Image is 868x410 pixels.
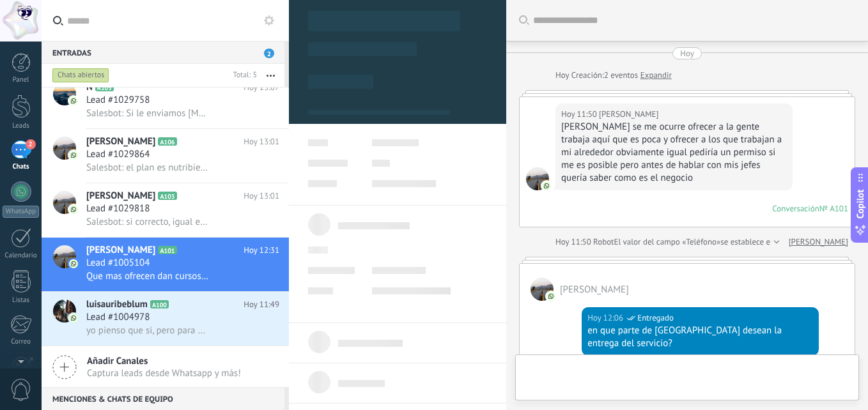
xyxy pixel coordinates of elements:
span: Copilot [854,190,867,219]
a: avataricon[PERSON_NAME]A103Hoy 13:01Lead #1029818Salesbot: si correcto, igual era para recordarle... [42,183,289,237]
img: icon [69,96,78,105]
span: [PERSON_NAME] [86,244,155,257]
div: Listas [3,296,40,305]
div: Calendario [3,252,40,260]
span: [PERSON_NAME] [86,190,155,202]
span: 2 [26,139,36,149]
span: 2 [264,49,274,58]
span: Captura leads desde Whatsapp y más! [87,367,241,379]
div: Chats [3,163,40,171]
span: Lead #1029818 [86,202,150,215]
img: com.amocrm.amocrmwa.svg [546,292,555,301]
span: ILIANA PEÑA [560,284,629,296]
div: Hoy 11:50 [555,236,593,248]
a: [PERSON_NAME] [789,236,848,248]
div: Correo [3,338,40,346]
a: Expandir [640,69,672,82]
div: Panel [3,76,40,84]
div: Hoy [555,69,571,82]
div: en que parte de [GEOGRAPHIC_DATA] desean la entrega del servicio? [587,324,813,350]
span: 2 eventos [604,69,638,82]
div: Total: 5 [228,69,257,82]
span: Que mas ofrecen dan cursos o talleres de desayunos saludables para saber [86,270,209,282]
span: A101 [158,246,176,254]
div: Hoy 11:50 [561,108,599,121]
span: A100 [150,300,169,308]
img: icon [69,314,78,323]
span: Lead #1029758 [86,94,150,107]
span: Salesbot: Si le enviamos [MEDICAL_DATA] [86,107,209,119]
img: icon [69,259,78,268]
span: Añadir Canales [87,355,241,367]
div: Leads [3,122,40,130]
a: avatariconNA105Hoy 13:07Lead #1029758Salesbot: Si le enviamos [MEDICAL_DATA] [42,75,289,128]
button: Más [257,64,284,87]
span: Salesbot: el plan es nutribienestar que abarca todo lo que necesita [86,162,209,174]
span: Lead #1005104 [86,257,150,270]
div: № A101 [819,203,848,214]
span: Salesbot: si correcto, igual era para recordarle que por acceder al contrato reciben beneficios, ... [86,216,209,228]
div: Conversación [772,203,819,214]
div: Menciones & Chats de equipo [42,387,284,410]
span: ILIANA PEÑA [526,167,549,190]
a: avataricon[PERSON_NAME]A101Hoy 12:31Lead #1005104Que mas ofrecen dan cursos o talleres de desayun... [42,238,289,291]
div: Entradas [42,41,284,64]
a: avataricon[PERSON_NAME]A106Hoy 13:01Lead #1029864Salesbot: el plan es nutribienestar que abarca t... [42,129,289,183]
img: icon [69,205,78,214]
div: Chats abiertos [52,68,109,83]
span: yo pienso que si, pero para estar segura, me puedes enviar la imagen' [86,324,209,337]
span: Lead #1004978 [86,311,150,324]
img: com.amocrm.amocrmwa.svg [542,181,551,190]
span: Entregado [637,312,674,324]
span: A105 [95,83,114,91]
span: A106 [158,137,176,146]
img: icon [69,151,78,160]
span: luisauribeblum [86,298,148,311]
span: A103 [158,192,176,200]
span: Robot [593,236,614,247]
span: Hoy 13:07 [244,81,279,94]
span: El valor del campo «Teléfono» [614,236,721,248]
span: [PERSON_NAME] [86,135,155,148]
span: ILIANA PEÑA [599,108,658,121]
span: Lead #1029864 [86,148,150,161]
div: Hoy 12:06 [587,312,625,324]
span: Hoy 11:49 [244,298,279,311]
div: [PERSON_NAME] se me ocurre ofrecer a la gente trabaja aquí que es poca y ofrecer a los que trabaj... [561,121,787,185]
div: WhatsApp [3,206,39,218]
span: se establece en «[PHONE_NUMBER]» [720,236,851,248]
span: N [86,81,93,94]
div: Hoy [680,47,694,59]
span: Hoy 13:01 [244,190,279,202]
span: Hoy 13:01 [244,135,279,148]
div: Creación: [555,69,672,82]
span: ILIANA PEÑA [531,278,554,301]
a: avatariconluisauribeblumA100Hoy 11:49Lead #1004978yo pienso que si, pero para estar segura, me pu... [42,292,289,345]
span: Hoy 12:31 [244,244,279,257]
